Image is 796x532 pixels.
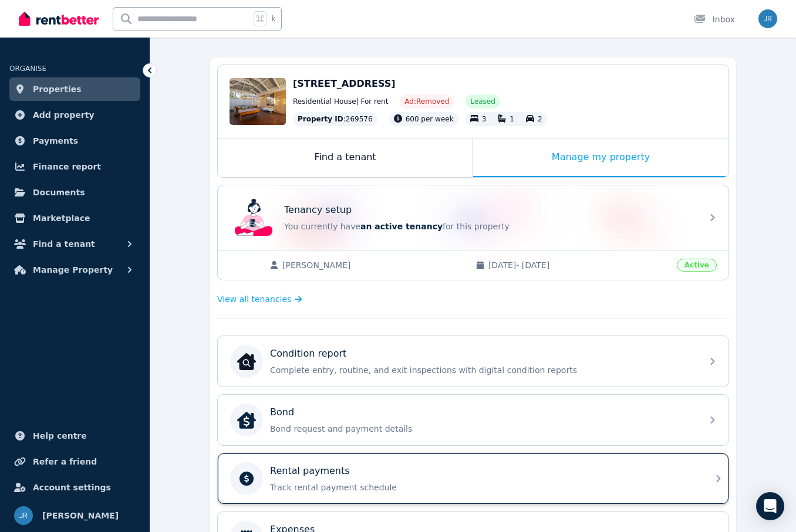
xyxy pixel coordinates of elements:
span: Account settings [33,480,111,494]
span: Active [677,259,717,272]
button: Find a tenant [9,232,140,256]
span: [PERSON_NAME] [282,259,464,271]
p: Complete entry, routine, and exit inspections with digital condition reports [270,364,695,376]
span: Finance report [33,160,101,174]
span: Payments [33,134,78,148]
img: Bond [237,411,256,429]
p: Bond request and payment details [270,423,695,435]
span: View all tenancies [217,293,291,305]
div: Find a tenant [218,138,473,177]
img: Tenancy setup [235,199,272,236]
p: Condition report [270,347,346,361]
span: 3 [482,115,487,123]
span: k [271,14,275,23]
button: Manage Property [9,258,140,282]
span: Documents [33,185,85,199]
a: Properties [9,77,140,101]
a: Help centre [9,424,140,448]
a: Rental paymentsTrack rental payment schedule [218,453,728,504]
span: Manage Property [33,263,113,277]
span: Ad: Removed [404,97,449,106]
a: Payments [9,129,140,153]
span: [DATE] - [DATE] [488,259,670,271]
p: Track rental payment schedule [270,482,695,493]
img: RentBetter [19,10,99,28]
div: Open Intercom Messenger [756,492,784,520]
span: Marketplace [33,211,90,225]
p: Rental payments [270,464,350,478]
a: View all tenancies [217,293,302,305]
span: Help centre [33,429,87,443]
div: : 269576 [293,112,377,126]
a: Marketplace [9,206,140,230]
p: You currently have for this property [284,221,695,232]
span: Find a tenant [33,237,95,251]
p: Tenancy setup [284,203,352,217]
span: 1 [510,115,514,123]
span: Properties [33,82,82,96]
a: Condition reportCondition reportComplete entry, routine, and exit inspections with digital condit... [218,336,728,387]
a: Refer a friend [9,450,140,473]
span: [PERSON_NAME] [42,509,119,523]
span: Add property [33,108,95,122]
img: Jody Rigby [758,9,777,28]
a: Tenancy setupTenancy setupYou currently havean active tenancyfor this property [218,185,728,250]
span: [STREET_ADDRESS] [293,78,396,89]
img: Condition report [237,352,256,371]
p: Bond [270,405,294,419]
a: Documents [9,181,140,204]
a: BondBondBond request and payment details [218,395,728,445]
div: Inbox [694,13,735,25]
a: Add property [9,103,140,127]
span: 2 [538,115,542,123]
a: Finance report [9,155,140,178]
span: an active tenancy [360,222,443,231]
span: Leased [470,97,495,106]
span: 600 per week [406,115,454,123]
div: Manage my property [473,138,728,177]
span: ORGANISE [9,65,46,73]
span: Refer a friend [33,455,97,469]
a: Account settings [9,476,140,499]
img: Jody Rigby [14,506,33,525]
span: Property ID [298,114,343,124]
span: Residential House | For rent [293,97,388,106]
